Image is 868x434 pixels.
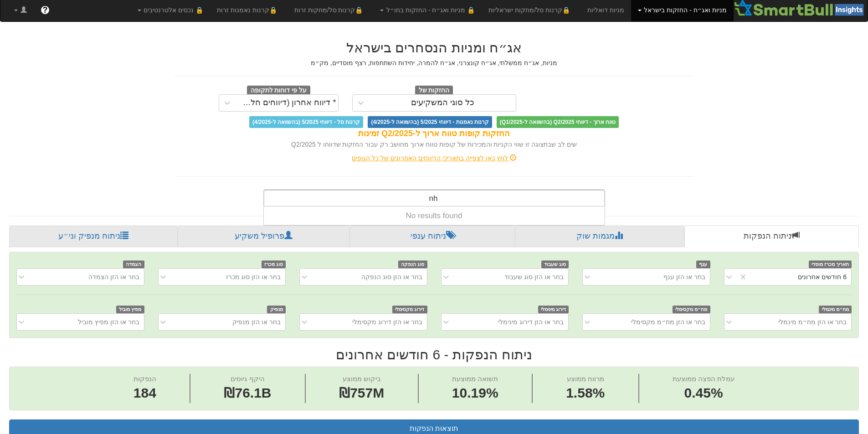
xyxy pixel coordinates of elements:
span: מח״מ מקסימלי [673,306,710,313]
span: טווח ארוך - דיווחי Q2/2025 (בהשוואה ל-Q1/2025) [497,116,619,128]
span: ? [42,5,47,15]
span: תאריך מכרז מוסדי [809,260,852,268]
div: בחר או הזן סוג מכרז [226,272,281,281]
span: הנפקות [134,375,156,383]
div: כל סוגי המשקיעים [411,98,474,107]
span: סוג שעבוד [541,260,569,268]
h2: אג״ח ומניות הנסחרים בישראל [175,40,694,55]
div: החזקות קופות טווח ארוך ל-Q2/2025 זמינות [175,128,694,140]
span: החזקות של [415,86,453,96]
a: מגמות שוק [515,225,684,247]
div: בחר או הזן דירוג מינימלי [498,317,564,327]
div: 6 חודשים אחרונים [798,272,847,281]
span: מנפיק [267,306,286,313]
div: בחר או הזן סוג הנפקה [361,272,422,281]
span: 1.58% [566,383,605,403]
div: בחר או הזן דירוג מקסימלי [352,317,422,327]
div: בחר או הזן ענף [663,272,705,281]
span: היקף גיוסים [231,375,264,383]
span: דירוג מינימלי [538,306,569,313]
a: פרופיל משקיע [178,225,349,247]
span: 10.19% [452,383,498,403]
span: מרווח ממוצע [567,375,604,383]
span: סוג הנפקה [398,260,427,268]
div: שים לב שבתצוגה זו שווי הקניות והמכירות של קופות טווח ארוך מחושב רק עבור החזקות שדווחו ל Q2/2025 [175,140,694,149]
span: ₪757M [339,385,384,400]
span: מח״מ מינמלי [819,306,852,313]
div: בחר או הזן מח״מ מינמלי [778,317,847,327]
span: תשואה ממוצעת [452,375,498,383]
a: ניתוח ענפי [349,225,515,247]
span: סוג מכרז [262,260,286,268]
div: No results found [264,207,605,225]
span: דירוג מקסימלי [392,306,427,313]
span: ביקוש ממוצע [343,375,381,383]
span: 184 [134,383,156,403]
span: עמלת הפצה ממוצעת [673,375,734,383]
a: ניתוח הנפקות [684,225,859,247]
a: ניתוח מנפיק וני״ע [9,225,178,247]
div: בחר או הזן מפיץ מוביל [78,317,139,327]
span: הצמדה [123,260,144,268]
h5: מניות, אג״ח ממשלתי, אג״ח קונצרני, אג״ח להמרה, יחידות השתתפות, רצף מוסדיים, מק״מ [175,60,694,66]
span: קרנות סל - דיווחי 5/2025 (בהשוואה ל-4/2025) [249,116,363,128]
div: בחר או הזן הצמדה [88,272,139,281]
span: מפיץ מוביל [116,306,144,313]
div: בחר או הזן סוג שעבוד [504,272,564,281]
div: בחר או הזן מנפיק [232,317,281,327]
span: על פי דוחות לתקופה [247,86,310,96]
h2: ניתוח הנפקות - 6 חודשים אחרונים [9,347,859,362]
span: 0.45% [673,383,734,403]
div: * דיווח אחרון (דיווחים חלקיים) [238,98,336,107]
div: בחר או הזן מח״מ מקסימלי [631,317,705,327]
span: קרנות נאמנות - דיווחי 5/2025 (בהשוואה ל-4/2025) [368,116,492,128]
span: ₪76.1B [224,385,271,400]
div: לחץ כאן לצפייה בתאריכי הדיווחים האחרונים של כל הגופים [168,153,701,163]
h3: תוצאות הנפקות [16,424,852,433]
span: ענף [696,260,710,268]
